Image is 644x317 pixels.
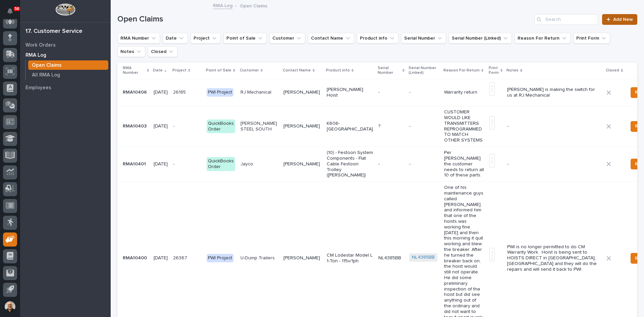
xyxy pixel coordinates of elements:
[444,150,484,178] p: Per [PERSON_NAME] the customer needs to return all 10 of these parts.
[326,67,350,74] p: Product info
[283,161,321,167] p: [PERSON_NAME]
[154,123,168,129] p: [DATE]
[378,123,404,129] p: ?
[117,46,145,57] button: Notes
[123,64,145,77] p: RMA Number
[117,14,532,24] h1: Open Claims
[283,255,321,261] p: [PERSON_NAME]
[449,33,512,44] button: Serial Number (Linked)
[602,14,637,25] a: Add New
[283,90,321,95] p: [PERSON_NAME]
[507,244,601,272] p: PWI is no longer permitted to do CM Warranty Work. Hoist is being sent to HOISTS DIRECT in [GEOGR...
[409,64,439,77] p: Serial Number (Linked)
[534,14,598,25] input: Search
[409,161,439,167] p: -
[378,255,404,261] p: NL4385BB
[123,122,148,129] p: RMA10403
[173,90,201,95] p: 26185
[409,90,439,95] p: -
[327,87,373,98] p: [PERSON_NAME] Hoist
[191,33,221,44] button: Project
[283,123,321,129] p: [PERSON_NAME]
[173,123,201,129] p: -
[154,161,168,167] p: [DATE]
[409,123,439,129] p: -
[3,4,17,18] button: Notifications
[283,67,311,74] p: Contact Name
[25,85,51,91] p: Employees
[25,42,56,48] p: Work Orders
[20,40,111,50] a: Work Orders
[207,254,233,262] div: PWI Project
[207,119,235,134] div: QuickBooks Order
[401,33,446,44] button: Serial Number
[489,64,499,77] p: Print Form
[123,88,148,95] p: RMA10406
[154,255,168,261] p: [DATE]
[327,121,373,132] p: K606-[GEOGRAPHIC_DATA]
[327,253,373,264] p: CM Lodestar Model L 1-Ton - 115v/1ph
[8,8,17,19] div: Notifications56
[378,161,404,167] p: -
[153,67,163,74] p: Date
[25,28,83,35] div: 17. Customer Service
[207,157,235,171] div: QuickBooks Order
[173,161,201,167] p: -
[32,72,60,78] p: All RMA Log
[20,83,111,93] a: Employees
[378,90,404,95] p: -
[3,300,17,314] button: users-avatar
[172,67,186,74] p: Project
[206,67,231,74] p: Point of Sale
[507,123,601,129] p: -
[240,90,278,95] p: RJ Mechanical
[240,67,259,74] p: Customer
[613,17,633,22] span: Add New
[223,33,267,44] button: Point of Sale
[606,67,619,74] p: Closed
[308,33,354,44] button: Contact Name
[173,255,201,261] p: 26367
[515,33,571,44] button: Reason For Return
[15,6,19,11] p: 56
[32,62,62,68] p: Open Claims
[444,90,484,95] p: Warranty return
[55,3,75,16] img: Workspace Logo
[443,67,480,74] p: Reason For Return
[506,67,519,74] p: Notes
[269,33,305,44] button: Customer
[357,33,398,44] button: Product info
[327,150,373,178] p: (10) - Festoon System Components - Flat Cable Festoon Trolley ([PERSON_NAME])
[412,255,435,260] a: NL4385BB
[240,161,278,167] p: Jayco
[26,60,111,70] a: Open Claims
[123,254,148,261] p: RMA10400
[240,2,267,9] p: Open Claims
[25,52,46,58] p: RMA Log
[444,109,484,143] p: CUSTOMER WOULD LIKE TRANSMITTERS REPROGRAMMED TO MATCH OTHER SYSTEMS
[573,33,610,44] button: Print Form
[123,160,147,167] p: RMA10401
[213,1,232,9] a: RMA Log
[163,33,188,44] button: Date
[378,64,401,77] p: Serial Number
[507,161,601,167] p: -
[117,33,160,44] button: RMA Number
[148,46,177,57] button: Closed
[154,90,168,95] p: [DATE]
[507,87,601,98] p: [PERSON_NAME] is making the switch for us at RJ Mechanical
[207,88,233,97] div: PWI Project
[240,255,278,261] p: U-Dump Trailers
[26,70,111,80] a: All RMA Log
[20,50,111,60] a: RMA Log
[240,121,278,132] p: [PERSON_NAME] STEEL SOUTH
